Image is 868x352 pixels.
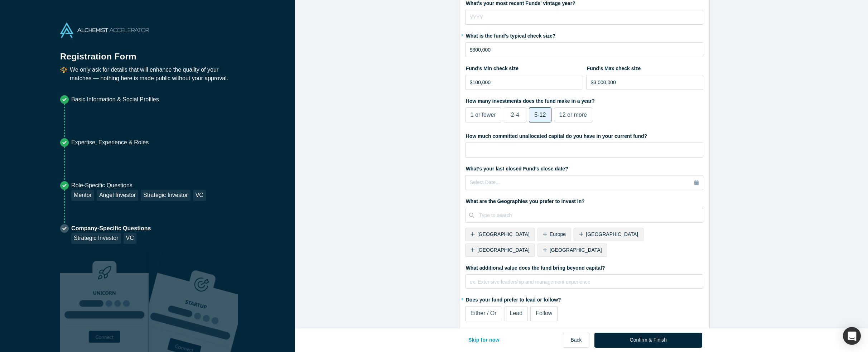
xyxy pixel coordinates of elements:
[71,95,159,104] p: Basic Information & Social Profiles
[71,181,206,190] p: Role-Specific Questions
[193,190,206,201] div: VC
[465,228,535,241] div: [GEOGRAPHIC_DATA]
[465,95,704,105] label: How many investments does the fund make in a year?
[574,228,643,241] div: [GEOGRAPHIC_DATA]
[465,10,704,25] input: YYYY
[537,243,607,257] div: [GEOGRAPHIC_DATA]
[586,62,704,72] label: Fund’s Max check size
[586,231,638,237] span: [GEOGRAPHIC_DATA]
[71,190,94,201] div: Mentor
[536,310,552,316] span: Follow
[471,112,496,118] span: 1 or fewer
[461,333,507,348] button: Skip for now
[470,179,500,185] span: Select Date...
[60,23,149,38] img: Alchemist Accelerator Logo
[510,310,523,316] span: Lead
[141,190,191,201] div: Strategic Investor
[465,30,704,40] label: What is the fund's typical check size?
[465,195,704,205] label: What are the Geographies you prefer to invest in?
[465,130,704,140] label: How much committed unallocated capital do you have in your current fund?
[465,243,535,257] div: [GEOGRAPHIC_DATA]
[550,231,566,237] span: Europe
[477,247,530,253] span: [GEOGRAPHIC_DATA]
[71,138,149,147] p: Expertise, Experience & Roles
[471,310,497,316] span: Either / Or
[550,247,602,253] span: [GEOGRAPHIC_DATA]
[465,175,704,190] button: Select Date...
[71,233,121,244] div: Strategic Investor
[559,112,587,118] span: 12 or more
[465,274,704,289] div: rdw-wrapper
[124,233,136,244] div: VC
[60,43,235,63] h1: Registration Form
[477,231,530,237] span: [GEOGRAPHIC_DATA]
[70,66,235,83] p: We only ask for details that will enhance the quality of your matches — nothing here is made publ...
[71,224,151,233] p: Company-Specific Questions
[465,163,704,173] label: What’s your last closed Fund’s close date?
[563,333,589,348] button: Back
[537,228,571,241] div: Europe
[534,112,546,118] span: 5-12
[465,262,704,272] label: What additional value does the fund bring beyond capital?
[465,42,704,57] input: $
[511,112,519,118] span: 2-4
[465,75,583,90] input: $
[97,190,138,201] div: Angel Investor
[470,277,699,291] div: rdw-editor
[586,75,704,90] input: $
[594,333,702,348] button: Confirm & Finish
[465,62,583,72] label: Fund’s Min check size
[465,294,704,304] label: Does your fund prefer to lead or follow?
